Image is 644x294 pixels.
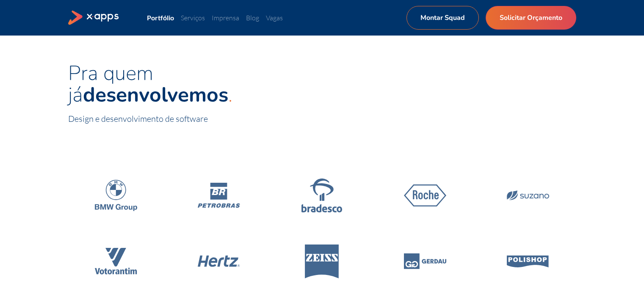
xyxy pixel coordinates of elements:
a: Vagas [266,14,283,22]
a: Portfólio [147,14,174,22]
a: Solicitar Orçamento [486,6,576,30]
span: Pra quem já [68,59,228,109]
a: Serviços [181,14,205,22]
a: Montar Squad [406,6,479,30]
a: Blog [246,14,259,22]
a: Imprensa [212,14,239,22]
strong: desenvolvemos [83,81,228,109]
span: Design e desenvolvimento de software [68,113,208,124]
